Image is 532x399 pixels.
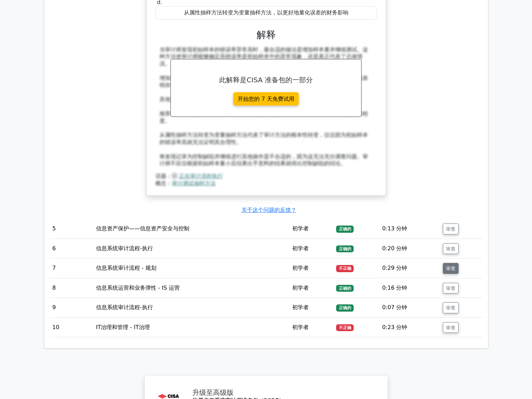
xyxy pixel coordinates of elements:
[382,304,407,311] font: 0:07 分钟
[52,304,56,311] font: 9
[96,304,153,311] font: 信息系统审计流程-执行
[443,263,459,274] button: 审查
[172,180,216,186] a: 审计测试抽样方法
[292,265,309,271] font: 初学者
[446,246,456,251] font: 审查
[339,246,351,251] font: 正确的
[339,227,351,231] font: 正确的
[292,285,309,291] font: 初学者
[443,283,459,294] button: 审查
[292,304,309,311] font: 初学者
[52,265,56,271] font: 7
[443,302,459,313] button: 审查
[382,265,407,271] font: 0:29 分钟
[52,245,56,252] font: 6
[159,96,214,102] font: 其他选择则不太合适：
[184,9,348,16] font: 从属性抽样方法转变为变量抽样方法，以更好地量化误差的财务影响
[257,29,276,40] font: 解释
[382,245,407,252] font: 0:20 分钟
[443,223,459,234] button: 审查
[446,226,456,232] font: 审查
[155,173,172,179] font: 话题：
[446,325,456,330] font: 审查
[292,245,309,252] font: 初学者
[159,153,368,167] font: 将发现记录为控制缺陷并继续进行其他操作是不合适的，因为这无法充分调查问题。审计师不应仅根据初始样本量小且结果出乎意料的结果就得出控制缺陷的结论。
[446,305,456,311] font: 审查
[159,132,368,145] font: 从属性抽样方法转变为变量抽样方法代表了审计方法的根本性转变，仅仅因为初始样本的错误率高就无法证明其合理性。
[292,324,309,330] font: 初学者
[96,285,180,291] font: 信息系统运营和业务弹性 - IS 运营
[96,324,150,330] font: IT治理和管理 - IT治理
[52,225,56,232] font: 5
[339,325,351,330] font: 不正确
[159,110,368,124] font: 推荐替代控制措施为时过早；审计师首先需要通过额外的测试来充分了解问题的严重程度。
[179,173,223,179] a: 正在审计流程执行
[339,286,351,291] font: 正确的
[292,225,309,232] font: 初学者
[159,46,368,67] font: 当审计师发现初始样本的错误率异常高时，最合适的做法是增加样本量并继续测试。这种方法使审计师能够确定高错误率是初始样本中的异常现象，还是真正代表了总体情况。
[155,180,172,186] font: 概念：
[52,285,56,291] font: 8
[96,225,189,232] font: 信息资产保护——信息资产安全与控制
[339,305,351,310] font: 正确的
[443,243,459,254] button: 审查
[159,75,368,88] font: 增加样本量有助于建立更可靠的统计基础，得出结论，并降低抽样风险。当初步发现表明存在需要进一步调查的潜在问题时，这是一种标准的统计方法。
[339,266,351,271] font: 不正确
[382,225,407,232] font: 0:13 分钟
[382,324,407,330] font: 0:23 分钟
[96,265,156,271] font: 信息系统审计流程 - 规划
[443,322,459,333] button: 审查
[52,324,59,330] font: 10
[96,245,153,252] font: 信息系统审计流程-执行
[446,266,456,271] font: 审查
[233,92,298,106] a: 开始您的 7 天免费试用
[446,285,456,291] font: 审查
[382,285,407,291] font: 0:16 分钟
[241,207,296,213] a: 关于这个问题的反馈？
